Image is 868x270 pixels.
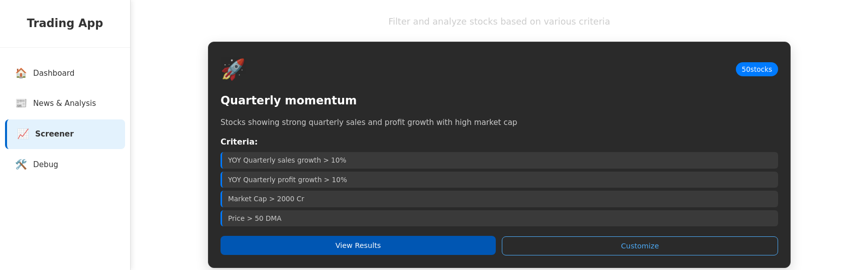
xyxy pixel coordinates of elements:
a: 🏠Dashboard [5,59,125,88]
a: 📰News & Analysis [5,89,125,118]
h4: Criteria: [221,136,778,148]
p: Stocks showing strong quarterly sales and profit growth with high market cap [221,117,778,128]
button: Customize [502,236,778,255]
h2: Trading App [10,15,120,32]
a: 🛠️Debug [5,150,125,180]
h3: Quarterly momentum [221,92,778,109]
span: 📰 [15,96,27,111]
div: 50 stocks [736,62,778,76]
span: News & Analysis [33,98,96,109]
li: Price > 50 DMA [221,210,778,226]
li: Market Cap > 2000 Cr [221,191,778,207]
span: 📈 [17,127,29,142]
span: Dashboard [33,68,74,79]
a: 📈Screener [5,119,125,149]
li: YOY Quarterly sales growth > 10% [221,152,778,168]
span: Debug [33,159,58,171]
li: YOY Quarterly profit growth > 10% [221,172,778,188]
div: 🚀 [221,54,246,84]
span: 🏠 [15,66,27,81]
p: Filter and analyze stocks based on various criteria [208,15,791,28]
span: Screener [35,128,74,140]
span: 🛠️ [15,158,27,172]
button: View Results [221,236,496,255]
